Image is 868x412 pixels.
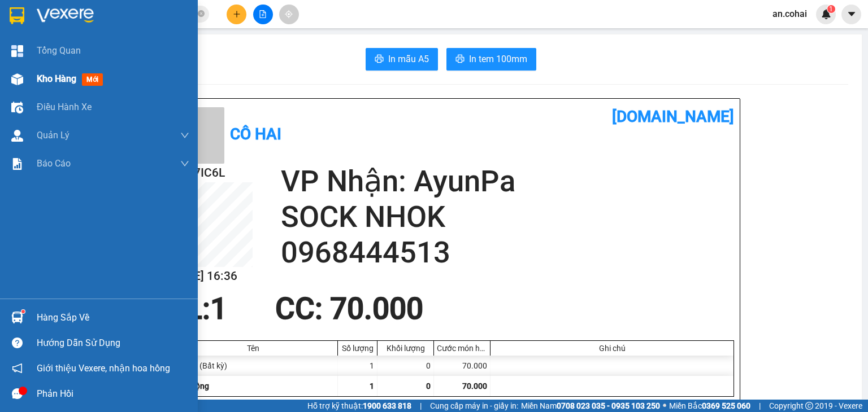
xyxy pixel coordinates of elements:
sup: 1 [827,5,835,13]
b: [DOMAIN_NAME] [612,107,734,126]
div: Cước món hàng [437,344,487,353]
img: warehouse-icon [11,312,23,323]
span: question-circle [12,338,23,348]
strong: 0369 525 060 [702,401,750,410]
h2: 0968444513 [281,235,734,270]
span: caret-down [847,9,857,19]
div: THÙNG (Bất kỳ) [168,356,338,376]
span: Cung cấp máy in - giấy in: [430,400,518,412]
button: printerIn tem 100mm [446,48,536,71]
h2: [DATE] 16:36 [168,267,253,286]
span: 70.000 [462,382,487,391]
img: warehouse-icon [11,73,23,85]
span: close-circle [198,10,205,17]
span: mới [82,73,103,86]
strong: 1900 633 818 [363,401,411,410]
div: CC : 70.000 [268,292,430,326]
span: Báo cáo [37,156,71,170]
span: plus [233,10,241,18]
img: logo-vxr [10,7,24,24]
div: Hàng sắp về [37,309,189,326]
span: Tổng Quan [37,43,81,58]
h2: SOCK NHOK [281,199,734,235]
span: In mẫu A5 [388,52,429,66]
span: an.cohai [763,7,816,21]
span: | [759,400,761,412]
span: Hỗ trợ kỹ thuật: [307,400,411,412]
span: close-circle [198,9,205,20]
span: | [420,400,422,412]
img: dashboard-icon [11,45,23,57]
span: Miền Bắc [669,400,750,412]
button: aim [279,5,299,24]
button: printerIn mẫu A5 [366,48,438,71]
span: Điều hành xe [37,100,92,114]
span: file-add [259,10,267,18]
span: ⚪️ [663,404,666,408]
span: 0 [426,382,431,391]
span: Kho hàng [37,73,76,84]
span: 1 [829,5,833,13]
span: aim [285,10,293,18]
div: 0 [377,356,434,376]
span: 1 [210,291,227,326]
span: copyright [805,402,813,410]
h2: VP Nhận: AyunPa [281,164,734,199]
div: Hướng dẫn sử dụng [37,335,189,352]
img: solution-icon [11,158,23,170]
div: 70.000 [434,356,491,376]
div: Số lượng [341,344,374,353]
button: caret-down [841,5,861,24]
span: message [12,388,23,399]
h2: MLW7IC6L [168,164,253,182]
span: In tem 100mm [469,52,527,66]
span: Quản Lý [37,128,70,142]
div: Khối lượng [380,344,431,353]
img: warehouse-icon [11,102,23,113]
span: 1 [370,382,374,391]
span: down [180,131,189,140]
img: icon-new-feature [821,9,831,19]
div: Ghi chú [493,344,731,353]
img: warehouse-icon [11,130,23,142]
strong: 0708 023 035 - 0935 103 250 [557,401,660,410]
button: file-add [253,5,273,24]
sup: 1 [21,310,25,313]
span: down [180,159,189,168]
span: printer [375,54,384,65]
div: Phản hồi [37,385,189,402]
span: Giới thiệu Vexere, nhận hoa hồng [37,361,170,375]
span: printer [455,54,465,65]
div: 1 [338,356,377,376]
span: notification [12,363,23,374]
button: plus [227,5,246,24]
div: Tên [171,344,335,353]
span: Miền Nam [521,400,660,412]
b: Cô Hai [230,125,281,143]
